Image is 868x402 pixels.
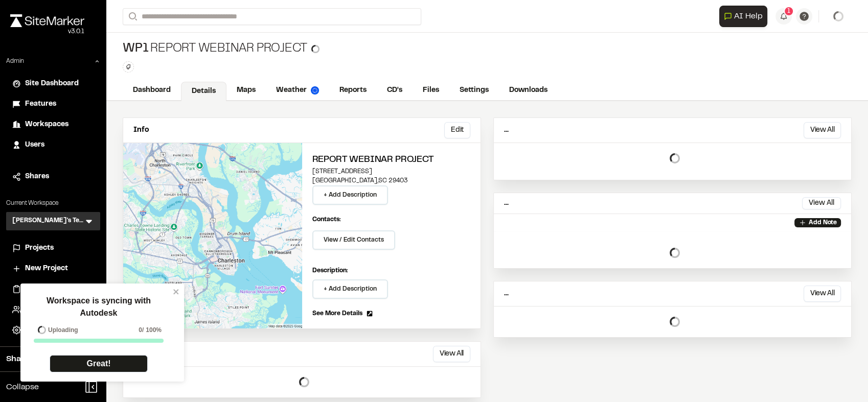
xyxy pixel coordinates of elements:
[6,353,75,365] span: Share Workspace
[25,139,44,151] span: Users
[226,81,266,100] a: Maps
[12,139,94,151] a: Users
[123,81,181,100] a: Dashboard
[734,10,763,22] span: AI Help
[804,286,841,302] button: View All
[6,57,24,66] p: Admin
[6,199,100,208] p: Current Workspace
[28,295,170,319] p: Workspace is syncing with Autodesk
[12,263,94,274] a: New Project
[12,243,94,254] a: Projects
[787,7,790,16] span: 1
[413,81,449,100] a: Files
[311,86,319,94] img: precipai.png
[123,8,141,25] button: Search
[139,325,144,335] span: 0 /
[449,81,499,100] a: Settings
[775,8,792,25] button: 1
[133,125,149,136] p: Info
[312,153,471,167] h2: Report Webinar Project
[10,14,84,27] img: rebrand.png
[504,198,509,209] p: ...
[312,266,471,275] p: Description:
[25,243,54,254] span: Projects
[25,119,68,130] span: Workspaces
[123,61,134,73] button: Edit Tags
[312,185,388,205] button: + Add Description
[25,171,49,182] span: Shares
[312,176,471,185] p: [GEOGRAPHIC_DATA] , SC 29403
[146,325,162,335] span: 100%
[802,197,841,209] button: View All
[34,325,78,335] div: Uploading
[312,279,388,299] button: + Add Description
[312,309,362,318] span: See More Details
[123,41,148,57] span: WP1
[312,230,395,250] button: View / Edit Contacts
[266,81,329,100] a: Weather
[329,81,377,100] a: Reports
[719,6,771,27] div: Open AI Assistant
[312,167,471,176] p: [STREET_ADDRESS]
[181,82,226,101] a: Details
[312,215,341,224] p: Contacts:
[12,99,94,110] a: Features
[12,216,84,226] h3: [PERSON_NAME]'s Test
[12,78,94,89] a: Site Dashboard
[433,346,470,362] button: View All
[377,81,413,100] a: CD's
[809,218,837,227] p: Add Note
[12,119,94,130] a: Workspaces
[25,263,68,274] span: New Project
[173,288,180,296] button: close
[25,99,56,110] span: Features
[499,81,558,100] a: Downloads
[444,122,470,138] button: Edit
[719,6,767,27] button: Open AI Assistant
[10,27,84,36] div: Oh geez...please don't...
[12,171,94,182] a: Shares
[504,125,509,136] p: ...
[6,381,39,393] span: Collapse
[804,122,841,138] button: View All
[504,288,509,299] p: ...
[25,78,79,89] span: Site Dashboard
[123,41,319,57] div: Report Webinar Project
[50,355,148,372] a: Great!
